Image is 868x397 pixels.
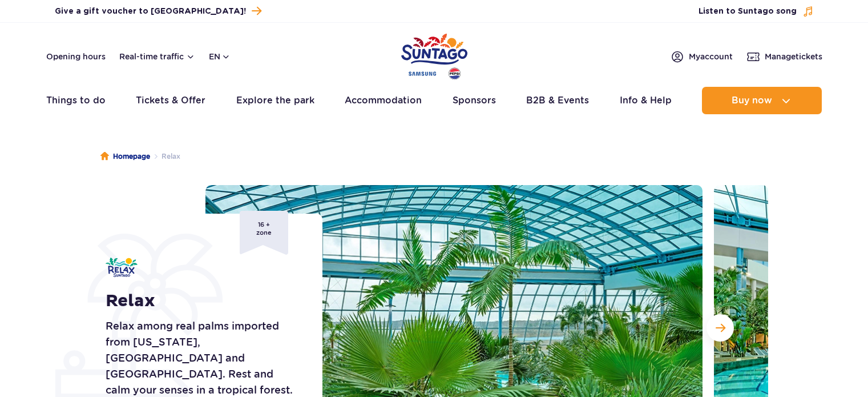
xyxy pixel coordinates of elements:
[706,314,734,342] button: Next slide
[136,87,205,114] a: Tickets & Offer
[702,87,822,114] button: Buy now
[236,87,314,114] a: Explore the park
[746,50,822,63] a: Managetickets
[119,52,195,61] button: Real-time traffic
[345,87,422,114] a: Accommodation
[689,51,733,62] span: My account
[106,258,138,277] img: Relax
[100,151,150,162] a: Homepage
[240,211,288,255] span: 16 + zone
[55,3,261,19] a: Give a gift voucher to [GEOGRAPHIC_DATA]!
[106,291,297,311] h1: Relax
[46,51,106,62] a: Opening hours
[620,87,672,114] a: Info & Help
[209,51,231,62] button: en
[699,6,814,17] button: Listen to Suntago song
[401,29,467,81] a: Park of Poland
[55,6,246,17] span: Give a gift voucher to [GEOGRAPHIC_DATA]!
[150,151,180,162] li: Relax
[46,87,106,114] a: Things to do
[732,95,772,106] span: Buy now
[526,87,589,114] a: B2B & Events
[699,6,797,17] span: Listen to Suntago song
[453,87,496,114] a: Sponsors
[765,51,822,62] span: Manage tickets
[671,50,733,63] a: Myaccount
